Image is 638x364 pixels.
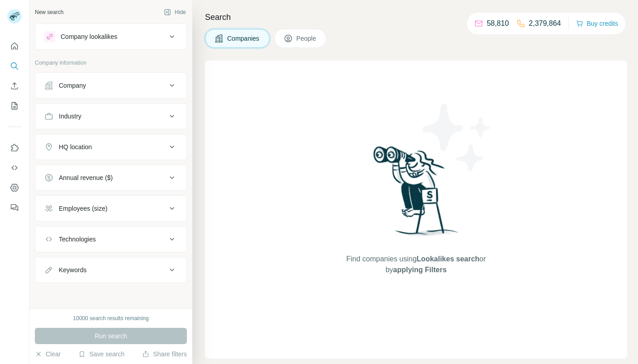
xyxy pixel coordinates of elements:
button: Company lookalikes [35,26,186,47]
div: HQ location [59,142,92,151]
p: Company information [35,59,187,67]
button: Industry [35,105,186,127]
button: Keywords [35,259,186,281]
button: Employees (size) [35,198,186,219]
p: 58,810 [487,18,509,29]
button: Technologies [35,228,186,250]
button: Quick start [7,38,22,54]
p: 2,379,864 [529,18,561,29]
span: People [296,34,317,43]
button: Search [7,58,22,74]
div: Technologies [59,235,96,244]
div: New search [35,8,63,16]
div: Annual revenue ($) [59,173,113,182]
span: Find companies using or by [343,254,488,275]
button: Use Surfe API [7,160,22,176]
button: Save search [78,350,124,359]
div: Employees (size) [59,204,107,213]
button: HQ location [35,136,186,158]
button: Dashboard [7,180,22,196]
span: applying Filters [393,266,447,274]
img: Surfe Illustration - Stars [416,97,498,178]
button: Share filters [142,350,187,359]
div: Company lookalikes [61,32,117,41]
button: Clear [35,350,61,359]
button: Use Surfe on LinkedIn [7,140,22,156]
button: Hide [157,5,192,19]
button: Feedback [7,199,22,216]
div: Company [59,81,86,90]
button: Buy credits [576,17,618,30]
button: Company [35,75,186,96]
div: Industry [59,112,81,121]
span: Lookalikes search [417,255,480,263]
button: Enrich CSV [7,78,22,94]
button: My lists [7,98,22,114]
div: Keywords [59,265,86,274]
h4: Search [205,11,627,24]
button: Annual revenue ($) [35,167,186,189]
div: 10000 search results remaining [73,314,148,322]
span: Companies [227,34,260,43]
img: Surfe Illustration - Woman searching with binoculars [369,144,463,245]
